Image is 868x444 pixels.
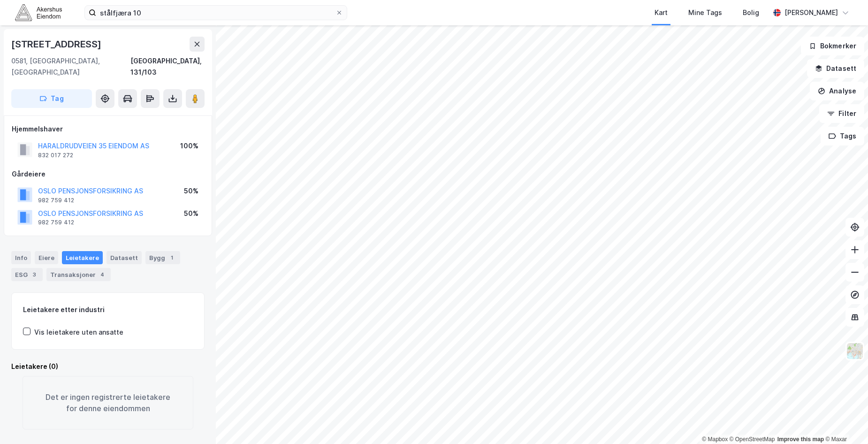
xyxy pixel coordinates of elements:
a: OpenStreetMap [730,436,775,443]
button: Bokmerker [801,37,864,55]
div: [STREET_ADDRESS] [11,37,103,52]
div: 982 759 412 [38,197,74,204]
button: Datasett [807,59,864,78]
div: 982 759 412 [38,219,74,226]
div: Leietakere [62,251,103,264]
button: Tags [821,127,864,145]
div: 3 [30,270,39,279]
div: ESG [11,268,43,281]
img: akershus-eiendom-logo.9091f326c980b4bce74ccdd9f866810c.svg [15,4,62,21]
div: 1 [167,253,176,262]
div: Info [11,251,31,264]
div: 4 [98,270,107,279]
div: Eiere [35,251,58,264]
div: Det er ingen registrerte leietakere for denne eiendommen [23,376,193,429]
button: Tag [11,89,92,108]
iframe: Chat Widget [821,399,868,444]
div: Leietakere etter industri [23,304,193,315]
div: Hjemmelshaver [12,123,204,135]
div: Mine Tags [688,7,722,18]
div: Bolig [743,7,759,18]
div: Transaksjoner [46,268,111,281]
a: Mapbox [702,436,728,443]
div: Kontrollprogram for chat [821,399,868,444]
a: Improve this map [777,436,824,443]
div: 50% [184,208,198,219]
div: [PERSON_NAME] [784,7,838,18]
div: Kart [655,7,668,18]
div: 832 017 272 [38,152,73,159]
div: [GEOGRAPHIC_DATA], 131/103 [130,55,205,78]
input: Søk på adresse, matrikkel, gårdeiere, leietakere eller personer [96,6,335,20]
div: Datasett [107,251,142,264]
div: Vis leietakere uten ansatte [34,327,123,338]
div: 50% [184,185,198,197]
button: Filter [819,104,864,123]
button: Analyse [810,82,864,100]
div: 100% [180,140,198,152]
div: Gårdeiere [12,168,204,180]
div: Bygg [145,251,180,264]
div: Leietakere (0) [11,361,205,372]
img: Z [846,342,864,360]
div: 0581, [GEOGRAPHIC_DATA], [GEOGRAPHIC_DATA] [11,55,130,78]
